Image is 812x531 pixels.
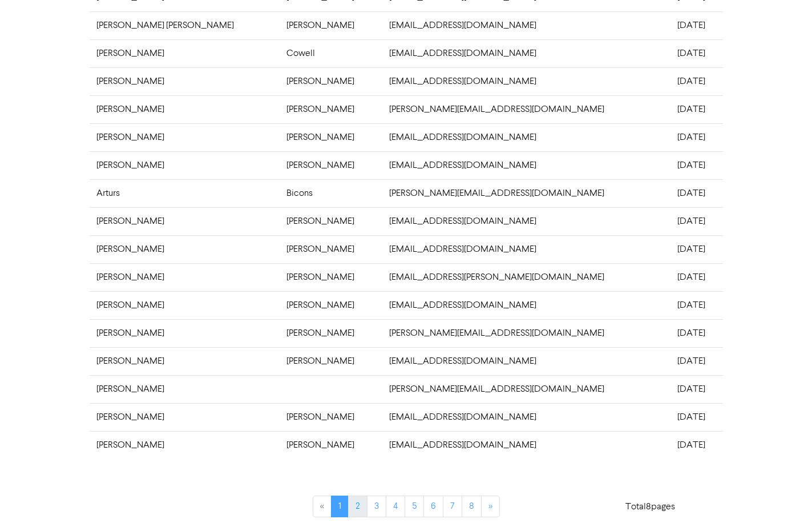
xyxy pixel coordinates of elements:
td: [EMAIL_ADDRESS][DOMAIN_NAME] [382,123,670,151]
td: [PERSON_NAME] [280,319,382,347]
td: [PERSON_NAME] [280,151,382,179]
td: [PERSON_NAME] [280,11,382,39]
td: [EMAIL_ADDRESS][DOMAIN_NAME] [382,67,670,95]
td: [EMAIL_ADDRESS][DOMAIN_NAME] [382,39,670,67]
td: [EMAIL_ADDRESS][PERSON_NAME][DOMAIN_NAME] [382,263,670,291]
td: [DATE] [670,39,723,67]
td: [EMAIL_ADDRESS][DOMAIN_NAME] [382,403,670,431]
td: [EMAIL_ADDRESS][DOMAIN_NAME] [382,347,670,375]
td: [EMAIL_ADDRESS][DOMAIN_NAME] [382,291,670,319]
td: [DATE] [670,403,723,431]
td: [PERSON_NAME][EMAIL_ADDRESS][DOMAIN_NAME] [382,319,670,347]
td: [DATE] [670,431,723,459]
td: [DATE] [670,235,723,263]
a: Page 1 is your current page [331,496,349,517]
td: [PERSON_NAME] [90,291,280,319]
td: Arturs [90,179,280,207]
td: [PERSON_NAME] [90,263,280,291]
td: [DATE] [670,263,723,291]
td: [PERSON_NAME] [90,151,280,179]
td: [PERSON_NAME] [280,263,382,291]
td: [PERSON_NAME] [280,403,382,431]
td: [PERSON_NAME] [280,291,382,319]
a: Page 8 [462,496,482,517]
td: Bicons [280,179,382,207]
td: [PERSON_NAME] [280,95,382,123]
td: [PERSON_NAME] [280,235,382,263]
td: [EMAIL_ADDRESS][DOMAIN_NAME] [382,151,670,179]
td: [DATE] [670,151,723,179]
td: [PERSON_NAME] [90,319,280,347]
td: [PERSON_NAME][EMAIL_ADDRESS][DOMAIN_NAME] [382,95,670,123]
td: [DATE] [670,67,723,95]
td: [DATE] [670,375,723,403]
a: » [481,496,500,517]
td: [PERSON_NAME] [90,207,280,235]
td: [PERSON_NAME] [280,431,382,459]
td: [EMAIL_ADDRESS][DOMAIN_NAME] [382,235,670,263]
td: [PERSON_NAME] [280,123,382,151]
td: [PERSON_NAME][EMAIL_ADDRESS][DOMAIN_NAME] [382,375,670,403]
td: [DATE] [670,319,723,347]
td: [PERSON_NAME] [90,403,280,431]
td: [PERSON_NAME] [PERSON_NAME] [90,11,280,39]
td: Cowell [280,39,382,67]
td: [PERSON_NAME] [280,207,382,235]
td: [DATE] [670,207,723,235]
td: [PERSON_NAME] [90,235,280,263]
td: [PERSON_NAME] [90,95,280,123]
a: Page 7 [443,496,462,517]
a: Page 5 [405,496,424,517]
td: [DATE] [670,291,723,319]
a: Page 4 [386,496,405,517]
a: Page 2 [348,496,367,517]
p: Total 8 pages [625,500,675,514]
td: [PERSON_NAME] [280,347,382,375]
td: [PERSON_NAME] [280,67,382,95]
td: [EMAIL_ADDRESS][DOMAIN_NAME] [382,207,670,235]
td: [DATE] [670,123,723,151]
td: [PERSON_NAME] [90,123,280,151]
td: [EMAIL_ADDRESS][DOMAIN_NAME] [382,11,670,39]
td: [EMAIL_ADDRESS][DOMAIN_NAME] [382,431,670,459]
td: [PERSON_NAME] [90,347,280,375]
td: [PERSON_NAME] [90,375,280,403]
td: [DATE] [670,11,723,39]
td: [PERSON_NAME] [90,67,280,95]
td: [DATE] [670,347,723,375]
td: [PERSON_NAME] [90,39,280,67]
a: Page 3 [367,496,386,517]
td: [PERSON_NAME][EMAIL_ADDRESS][DOMAIN_NAME] [382,179,670,207]
a: Page 6 [423,496,443,517]
iframe: Chat Widget [755,476,812,531]
td: [DATE] [670,179,723,207]
td: [DATE] [670,95,723,123]
td: [PERSON_NAME] [90,431,280,459]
